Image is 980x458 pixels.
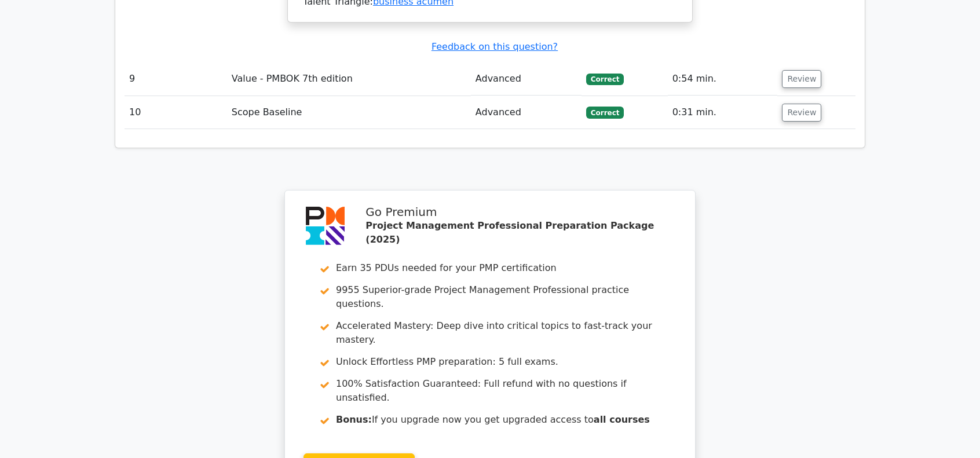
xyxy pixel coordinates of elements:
[471,96,582,129] td: Advanced
[227,63,471,96] td: Value - PMBOK 7th edition
[471,63,582,96] td: Advanced
[586,74,624,85] span: Correct
[668,96,778,129] td: 0:31 min.
[432,41,558,52] a: Feedback on this question?
[782,104,821,122] button: Review
[668,63,778,96] td: 0:54 min.
[586,107,624,118] span: Correct
[125,96,227,129] td: 10
[125,63,227,96] td: 9
[782,70,821,88] button: Review
[227,96,471,129] td: Scope Baseline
